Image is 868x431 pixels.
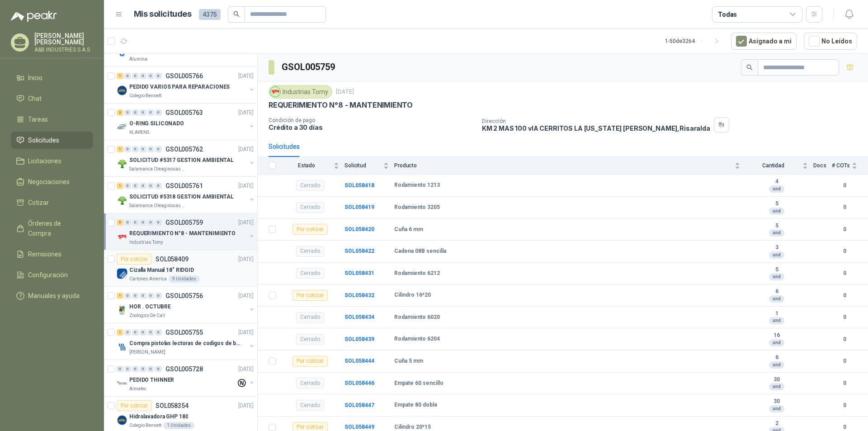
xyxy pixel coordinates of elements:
[155,73,162,79] div: 0
[11,246,93,263] a: Remisiones
[832,247,857,256] b: 0
[296,334,324,345] div: Cerrado
[117,146,123,152] div: 1
[832,162,850,169] span: # COTs
[394,424,431,431] b: Cilindro 20*15
[296,400,324,411] div: Cerrado
[132,109,139,116] div: 0
[344,336,374,342] a: SOL058439
[147,366,154,372] div: 0
[745,266,808,274] b: 5
[117,144,255,173] a: 1 0 0 0 0 0 GSOL005762[DATE] Company LogoSOLICITUD #5317 GESTION AMBIENTALSalamanca Oleaginosas SAS
[813,157,832,175] th: Docs
[28,198,49,208] span: Cotizar
[832,203,857,212] b: 0
[269,100,413,110] p: REQUERIMIENTO N°8 - MANTENIMIENTO
[769,317,784,324] div: und
[281,157,344,175] th: Estado
[28,291,80,301] span: Manuales y ayuda
[129,275,167,283] p: Cartones America
[238,255,254,264] p: [DATE]
[129,312,165,319] p: Zoologico De Cali
[269,117,475,123] p: Condición de pago
[832,401,857,410] b: 0
[769,339,784,346] div: und
[832,335,857,344] b: 0
[394,182,440,189] b: Rodamiento 1213
[745,162,801,169] span: Cantidad
[344,270,374,276] a: SOL058431
[124,109,131,116] div: 0
[731,33,797,50] button: Asignado a mi
[124,219,131,226] div: 0
[769,405,784,412] div: und
[11,152,93,170] a: Licitaciones
[296,246,324,257] div: Cerrado
[124,293,131,299] div: 0
[745,157,813,175] th: Cantidad
[140,183,146,189] div: 0
[832,379,857,388] b: 0
[140,219,146,226] div: 0
[132,366,139,372] div: 0
[344,402,374,408] a: SOL058447
[769,185,784,193] div: und
[745,244,808,251] b: 3
[117,219,123,226] div: 5
[117,180,255,209] a: 1 0 0 0 0 0 GSOL005761[DATE] Company LogoSOLICITUD #5318 GESTION AMBIENTALSalamanca Oleaginosas SAS
[155,146,162,152] div: 0
[745,288,808,295] b: 6
[745,398,808,405] b: 30
[117,217,255,246] a: 5 0 0 0 0 0 GSOL005759[DATE] Company LogoREQUERIMIENTO N°8 - MANTENIMIENTOIndustrias Tomy
[117,366,123,372] div: 0
[11,69,93,86] a: Inicio
[11,194,93,211] a: Cotizar
[394,248,446,255] b: Cadena 08B sencilla
[292,356,328,367] div: Por cotizar
[155,366,162,372] div: 0
[132,329,139,336] div: 0
[344,182,374,189] b: SOL058418
[394,336,440,343] b: Rodamiento 6204
[28,177,70,187] span: Negociaciones
[745,420,808,427] b: 2
[344,162,382,169] span: Solicitud
[132,183,139,189] div: 0
[344,226,374,232] b: SOL058420
[163,422,194,429] div: 1 Unidades
[117,158,127,169] img: Company Logo
[394,157,745,175] th: Producto
[117,254,152,265] div: Por cotizar
[28,156,61,166] span: Licitaciones
[147,146,154,152] div: 0
[769,208,784,215] div: und
[745,178,808,185] b: 4
[147,73,154,79] div: 0
[745,332,808,339] b: 16
[11,287,93,304] a: Manuales y ayuda
[665,34,724,48] div: 1 - 50 de 3264
[233,11,240,17] span: search
[394,204,440,211] b: Rodamiento 3205
[11,266,93,284] a: Configuración
[155,219,162,226] div: 0
[129,239,163,246] p: Industrias Tomy
[28,249,61,259] span: Remisiones
[832,357,857,365] b: 0
[269,85,332,99] div: Industrias Tomy
[769,383,784,390] div: und
[344,204,374,210] a: SOL058419
[394,358,423,365] b: Cuña 5 mm
[238,145,254,154] p: [DATE]
[269,123,475,131] p: Crédito a 30 días
[129,92,161,99] p: Colegio Bennett
[344,292,374,298] a: SOL058432
[11,132,93,149] a: Solicitudes
[344,358,374,364] b: SOL058444
[745,376,808,384] b: 30
[129,266,194,275] p: Cizalla Manual 18" RIDGID
[832,291,857,300] b: 0
[147,329,154,336] div: 0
